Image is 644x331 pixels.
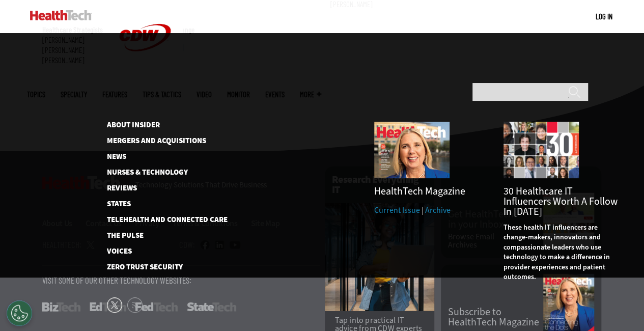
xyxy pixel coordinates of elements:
a: StateTech [187,302,236,312]
img: collage of influencers [503,121,579,179]
div: User menu [596,11,612,22]
a: Current Issue [374,205,419,215]
a: Telehealth and Connected Care [107,216,211,224]
a: Subscribe toHealthTech Magazine [448,307,543,327]
a: Log in [596,12,612,21]
a: FedTech [135,302,178,312]
div: Cookies Settings [7,300,32,326]
a: BizTech [42,302,80,312]
button: Open Preferences [7,300,32,326]
a: The Pulse [107,232,211,239]
p: These health IT influencers are change-makers, innovators and compassionate leaders who use techn... [503,223,617,283]
span: | [421,205,423,215]
img: Summer 2025 cover [374,121,450,179]
img: Home [30,10,92,20]
a: States [107,200,211,208]
a: 30 Healthcare IT Influencers Worth a Follow in [DATE] [503,184,617,218]
a: EdTech [90,302,126,312]
p: Visit Some Of Our Other Technology Websites: [42,276,320,285]
a: Zero Trust Security [107,263,227,271]
a: News [107,153,211,160]
a: Reviews [107,184,211,192]
a: About Insider [107,121,211,129]
a: Nurses & Technology [107,169,211,176]
a: Archive [425,205,450,215]
a: Mergers and Acquisitions [107,137,211,145]
a: Voices [107,247,211,255]
h3: HealthTech Magazine [374,186,488,197]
